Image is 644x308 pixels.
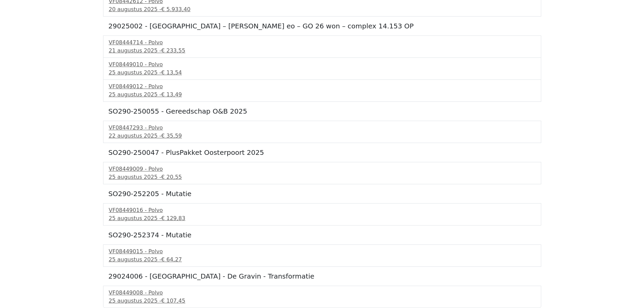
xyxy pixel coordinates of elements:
a: VF08449016 - Polvo25 augustus 2025 -€ 129,83 [109,206,535,222]
span: € 13,49 [161,91,182,98]
div: 25 augustus 2025 - [109,173,535,181]
div: 25 augustus 2025 - [109,214,535,222]
div: 20 augustus 2025 - [109,5,535,14]
div: VF08444714 - Polvo [109,39,535,47]
span: € 107,45 [161,298,185,304]
a: VF08449008 - Polvo25 augustus 2025 -€ 107,45 [109,289,535,305]
span: € 35,59 [161,133,182,139]
div: 25 augustus 2025 - [109,297,535,305]
h5: SO290-252374 - Mutatie [109,231,536,239]
h5: SO290-250055 - Gereedschap O&B 2025 [109,107,536,115]
span: € 64,27 [161,256,182,263]
h5: SO290-250047 - PlusPakket Oosterpoort 2025 [109,148,536,157]
h5: 29024006 - [GEOGRAPHIC_DATA] - De Gravin - Transformatie [109,272,536,280]
span: € 5.933,40 [161,6,191,13]
div: VF08449012 - Polvo [109,82,535,91]
div: 22 augustus 2025 - [109,132,535,140]
h5: SO290-252205 - Mutatie [109,190,536,198]
div: 25 augustus 2025 - [109,256,535,264]
a: VF08449009 - Polvo25 augustus 2025 -€ 20,55 [109,165,535,181]
span: € 13,54 [161,69,182,76]
div: 25 augustus 2025 - [109,91,535,99]
a: VF08449010 - Polvo25 augustus 2025 -€ 13,54 [109,61,535,77]
a: VF08449012 - Polvo25 augustus 2025 -€ 13,49 [109,82,535,99]
a: VF08444714 - Polvo21 augustus 2025 -€ 233,55 [109,39,535,55]
span: € 233,55 [161,47,185,54]
div: VF08449008 - Polvo [109,289,535,297]
div: 25 augustus 2025 - [109,69,535,77]
div: 21 augustus 2025 - [109,47,535,55]
span: € 129,83 [161,215,185,221]
a: VF08449015 - Polvo25 augustus 2025 -€ 64,27 [109,247,535,264]
a: VF08447293 - Polvo22 augustus 2025 -€ 35,59 [109,124,535,140]
div: VF08449016 - Polvo [109,206,535,214]
h5: 29025002 - [GEOGRAPHIC_DATA] – [PERSON_NAME] eo – GO 26 won – complex 14.153 OP [109,22,536,30]
span: € 20,55 [161,174,182,180]
div: VF08449015 - Polvo [109,247,535,256]
div: VF08447293 - Polvo [109,124,535,132]
div: VF08449009 - Polvo [109,165,535,173]
div: VF08449010 - Polvo [109,61,535,69]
